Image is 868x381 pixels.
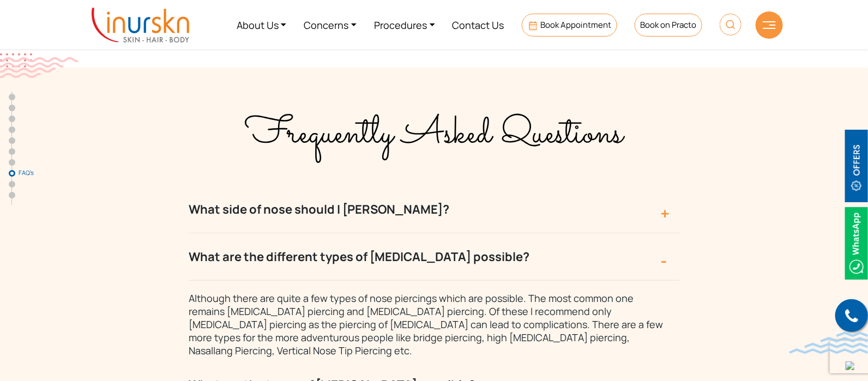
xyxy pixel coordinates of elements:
[365,4,444,45] a: Procedures
[189,233,679,281] button: What are the different types of [MEDICAL_DATA] possible?
[789,332,868,354] img: bluewave
[245,106,623,163] span: Frequently Asked Questions
[92,8,189,43] img: inurskn-logo
[228,4,296,45] a: About Us
[845,236,868,248] a: Whatsappicon
[19,170,73,176] span: FAQ’s
[845,207,868,280] img: Whatsappicon
[540,19,611,31] span: Book Appointment
[9,170,15,177] a: FAQ’s
[189,292,663,357] span: Although there are quite a few types of nose piercings which are possible. The most common one re...
[444,4,513,45] a: Contact Us
[522,14,617,37] a: Book Appointment
[763,21,776,29] img: hamLine.svg
[295,4,365,45] a: Concerns
[846,361,854,370] img: up-blue-arrow.svg
[640,19,696,31] span: Book on Practo
[720,14,742,35] img: HeaderSearch
[635,14,702,37] a: Book on Practo
[189,186,679,233] button: What side of nose should I [PERSON_NAME]?
[845,130,868,202] img: offerBt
